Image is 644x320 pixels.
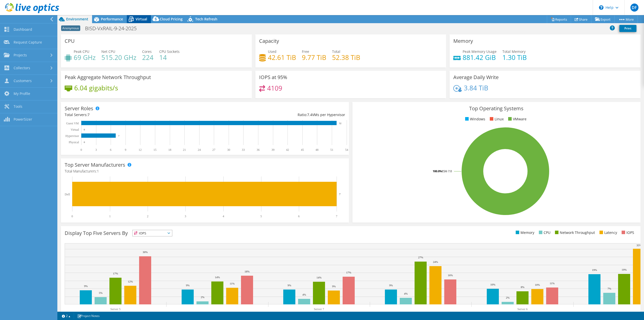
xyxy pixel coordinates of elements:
[636,244,641,247] text: 35%
[346,271,351,274] text: 17%
[201,296,205,299] text: 2%
[186,284,190,287] text: 9%
[109,215,111,218] text: 1
[554,230,595,235] li: Network Throughput
[592,268,597,271] text: 19%
[332,55,360,60] h4: 52.38 TiB
[58,313,74,319] a: 2
[619,25,636,32] a: Print
[301,148,304,152] text: 45
[268,49,276,54] span: Used
[336,215,337,218] text: 7
[84,128,85,131] text: 0
[404,292,408,295] text: 4%
[65,112,205,118] div: Total Servers:
[489,116,504,122] li: Linux
[88,112,90,117] span: 7
[215,276,220,279] text: 14%
[136,17,147,21] span: Virtual
[65,162,125,168] h3: Top Server Manufacturers
[622,268,627,271] text: 19%
[205,112,345,118] div: Ratio: VMs per Hypervisor
[464,116,485,122] li: Windows
[230,282,235,285] text: 11%
[153,148,156,152] text: 15
[298,215,300,218] text: 6
[113,272,118,275] text: 17%
[514,230,534,235] li: Memory
[74,55,96,60] h4: 69 GHz
[223,215,224,218] text: 4
[463,49,497,54] span: Peak Memory Usage
[84,285,88,288] text: 9%
[332,285,336,288] text: 9%
[61,25,80,31] span: Anonymous
[142,55,153,60] h4: 224
[314,307,324,311] text: Server 7
[139,148,142,152] text: 12
[101,49,115,54] span: Net CPU
[302,293,306,296] text: 4%
[80,148,82,152] text: 0
[97,169,99,173] span: 1
[614,15,638,23] a: More
[160,17,183,21] span: Cloud Pricing
[630,4,638,12] span: DF
[65,75,151,80] h3: Peak Aggregate Network Throughput
[448,274,453,277] text: 16%
[307,112,312,117] span: 7.4
[302,49,309,54] span: Free
[433,260,438,263] text: 24%
[159,49,180,54] span: CPU Sockets
[433,169,442,173] tspan: 100.0%
[535,283,540,286] text: 10%
[345,148,348,152] text: 54
[286,148,289,152] text: 42
[332,49,340,54] span: Total
[257,148,260,152] text: 36
[128,280,133,283] text: 12%
[142,49,152,54] span: Cores
[227,148,230,152] text: 30
[245,270,250,273] text: 18%
[271,148,274,152] text: 39
[339,122,341,125] text: 52
[118,135,119,137] text: 7
[125,148,126,152] text: 9
[464,85,488,91] h4: 3.84 TiB
[506,296,510,299] text: 2%
[71,215,73,218] text: 0
[74,313,103,319] a: Project Notes
[185,215,186,218] text: 3
[356,106,637,111] h3: Top Operating Systems
[101,17,123,21] span: Performance
[288,284,291,287] text: 9%
[65,193,70,196] text: Dell
[84,141,85,144] text: 0
[418,256,423,259] text: 27%
[389,284,393,287] text: 9%
[608,287,611,290] text: 7%
[315,148,318,152] text: 48
[147,215,148,218] text: 2
[453,38,473,44] h3: Memory
[74,49,89,54] span: Peak CPU
[591,15,615,23] a: Export
[571,15,591,23] a: Share
[74,85,118,91] h4: 6.04 gigabits/s
[453,75,499,80] h3: Average Daily Write
[83,26,144,31] h1: BISD-VxRAIL-9-24-2025
[65,106,93,111] h3: Server Roles
[260,215,262,218] text: 5
[442,169,452,173] tspan: ESXi 7.0
[521,286,525,289] text: 8%
[259,38,279,44] h3: Capacity
[463,55,497,60] h4: 881.42 GiB
[65,38,75,44] h3: CPU
[195,17,217,21] span: Tech Refresh
[110,148,111,152] text: 6
[538,230,550,235] li: CPU
[502,49,526,54] span: Total Memory
[620,230,634,235] li: IOPS
[507,116,527,122] li: VMware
